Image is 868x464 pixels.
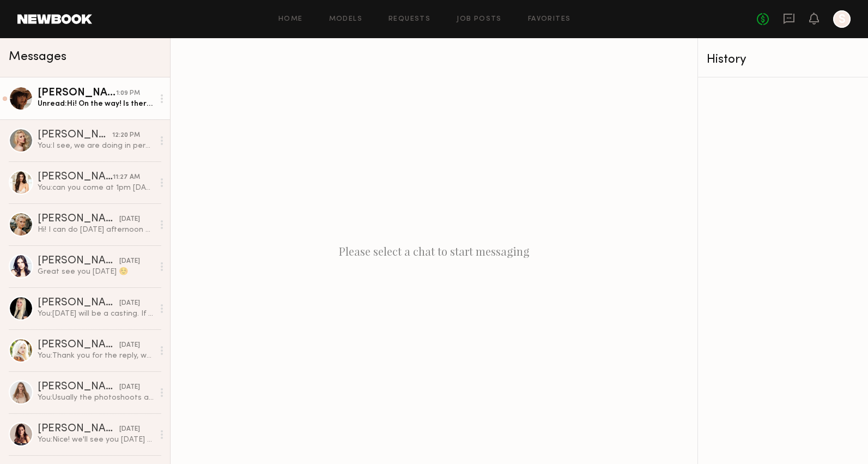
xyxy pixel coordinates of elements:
[119,340,140,351] div: [DATE]
[457,16,502,23] a: Job Posts
[171,38,697,464] div: Please select a chat to start messaging
[38,225,154,235] div: Hi! I can do [DATE] afternoon after 2/3 pm. Let me know if that would work?
[38,351,154,361] div: You: Thank you for the reply, we'll keep you on file and let you know for future projects
[528,16,571,23] a: Favorites
[38,267,154,277] div: Great see you [DATE] ☺️
[329,16,362,23] a: Models
[38,424,119,435] div: [PERSON_NAME]
[119,298,140,309] div: [DATE]
[119,382,140,393] div: [DATE]
[112,130,140,141] div: 12:20 PM
[833,10,851,28] a: S
[38,435,154,445] div: You: Nice! we'll see you [DATE] at 3:30pm
[38,141,154,151] div: You: I see, we are doing in person casting for now. If you can't make it [DATE], then let's talk ...
[38,183,154,193] div: You: can you come at 1pm [DATE]?
[707,53,859,66] div: History
[38,172,113,183] div: [PERSON_NAME]
[9,51,66,63] span: Messages
[119,424,140,435] div: [DATE]
[116,88,140,99] div: 1:09 PM
[389,16,430,23] a: Requests
[38,340,119,351] div: [PERSON_NAME]
[38,256,119,267] div: [PERSON_NAME]
[38,214,119,225] div: [PERSON_NAME]
[38,99,154,109] div: Unread: Hi! On the way! Is there additional floor/code/general info I should keep in mind when I ...
[278,16,303,23] a: Home
[38,393,154,403] div: You: Usually the photoshoots are 2-4 hours
[38,130,112,141] div: [PERSON_NAME]
[119,256,140,267] div: [DATE]
[38,382,119,393] div: [PERSON_NAME]
[38,309,154,319] div: You: [DATE] will be a casting. If we do the photoshoot, I see on the website that your rate is $4...
[38,88,116,99] div: [PERSON_NAME]
[119,214,140,225] div: [DATE]
[113,172,140,183] div: 11:27 AM
[38,298,119,309] div: [PERSON_NAME]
